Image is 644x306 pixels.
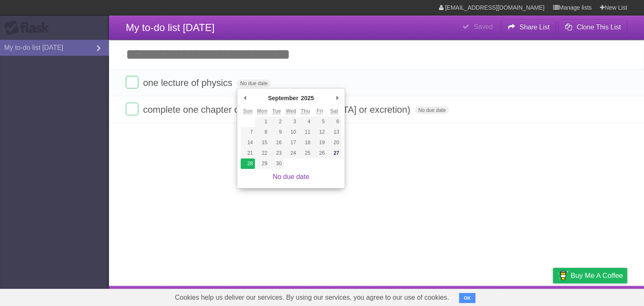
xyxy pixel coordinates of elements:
[255,148,269,158] button: 22
[469,288,503,304] a: Developers
[255,137,269,148] button: 15
[257,108,267,114] abbr: Monday
[284,117,298,127] button: 3
[298,148,312,158] button: 25
[298,117,312,127] button: 4
[558,20,627,35] button: Clone This List
[312,137,327,148] button: 19
[571,268,623,283] span: Buy me a coffee
[576,23,621,31] b: Clone This List
[415,106,449,114] span: No due date
[327,127,341,137] button: 13
[519,23,550,31] b: Share List
[542,288,564,304] a: Privacy
[166,289,457,306] span: Cookies help us deliver our services. By using our services, you agree to our use of cookies.
[143,104,412,115] span: complete one chapter of zoology ([MEDICAL_DATA] or excretion)
[330,108,338,114] abbr: Saturday
[255,127,269,137] button: 8
[327,117,341,127] button: 6
[298,137,312,148] button: 18
[243,108,253,114] abbr: Sunday
[267,92,299,104] div: September
[441,288,459,304] a: About
[514,288,532,304] a: Terms
[312,127,327,137] button: 12
[284,137,298,148] button: 17
[241,92,249,104] button: Previous Month
[284,127,298,137] button: 10
[255,117,269,127] button: 1
[273,173,309,180] a: No due date
[241,137,255,148] button: 14
[255,158,269,169] button: 29
[553,268,627,283] a: Buy me a coffee
[143,78,234,88] span: one lecture of physics
[241,148,255,158] button: 21
[270,127,284,137] button: 9
[333,92,341,104] button: Next Month
[241,127,255,137] button: 7
[272,108,280,114] abbr: Tuesday
[270,137,284,148] button: 16
[241,158,255,169] button: 28
[312,148,327,158] button: 26
[298,127,312,137] button: 11
[237,80,271,87] span: No due date
[327,148,341,158] button: 27
[270,158,284,169] button: 30
[300,92,315,104] div: 2025
[284,148,298,158] button: 24
[4,21,55,36] div: Flask
[270,117,284,127] button: 2
[459,293,475,303] button: OK
[270,148,284,158] button: 23
[501,20,556,35] button: Share List
[126,76,138,88] label: Done
[312,117,327,127] button: 5
[126,22,215,33] span: My to-do list [DATE]
[317,108,323,114] abbr: Friday
[574,288,627,304] a: Suggest a feature
[286,108,296,114] abbr: Wednesday
[557,268,569,283] img: Buy me a coffee
[327,137,341,148] button: 20
[474,23,493,30] b: Saved
[301,108,310,114] abbr: Thursday
[126,103,138,115] label: Done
